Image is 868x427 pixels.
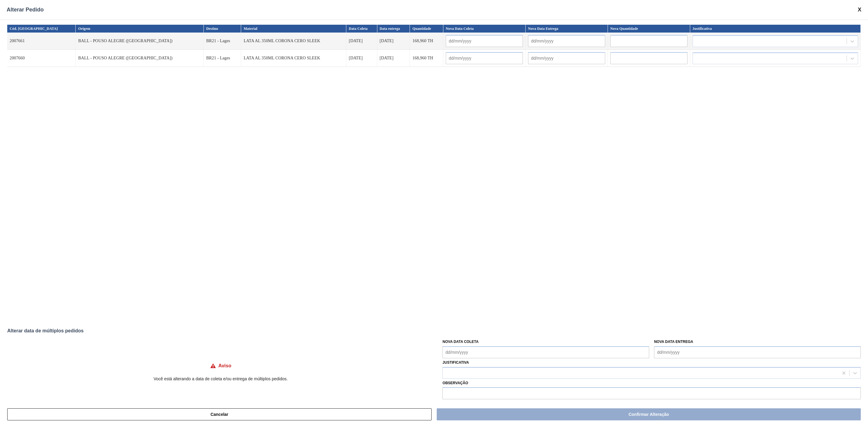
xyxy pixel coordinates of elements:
[76,25,204,33] th: Origem
[446,35,523,47] input: dd/mm/yyyy
[410,25,443,33] th: Quantidade
[241,33,346,50] td: LATA AL 350ML CORONA CERO SLEEK
[377,50,410,67] td: [DATE]
[346,50,377,67] td: [DATE]
[346,33,377,50] td: [DATE]
[446,52,523,64] input: dd/mm/yyyy
[654,346,861,358] input: dd/mm/yyyy
[204,33,241,50] td: BR21 - Lages
[7,33,76,50] td: 2007661
[219,363,231,369] h4: Aviso
[377,25,410,33] th: Data entrega
[7,408,432,420] button: Cancelar
[241,50,346,67] td: LATA AL 350ML CORONA CERO SLEEK
[7,376,434,381] p: Você está alterando a data de coleta e/ou entrega de múltiplos pedidos.
[528,35,605,47] input: dd/mm/yyyy
[7,25,76,33] th: Cód. [GEOGRAPHIC_DATA]
[377,33,410,50] td: [DATE]
[443,25,526,33] th: Nova Data Coleta
[442,340,479,344] label: Nova Data Coleta
[410,33,443,50] td: 168,960 TH
[76,50,204,67] td: BALL - POUSO ALEGRE ([GEOGRAPHIC_DATA])
[7,7,44,13] span: Alterar Pedido
[690,25,861,33] th: Justificativa
[204,50,241,67] td: BR21 - Lages
[442,346,649,358] input: dd/mm/yyyy
[346,25,377,33] th: Data Coleta
[7,328,861,334] div: Alterar data de múltiplos pedidos
[528,52,605,64] input: dd/mm/yyyy
[204,25,241,33] th: Destino
[608,25,690,33] th: Nova Quantidade
[442,379,861,388] label: Observação
[241,25,346,33] th: Material
[526,25,608,33] th: Nova Data Entrega
[654,340,693,344] label: Nova Data Entrega
[410,50,443,67] td: 168,960 TH
[442,360,469,365] label: Justificativa
[7,50,76,67] td: 2007660
[76,33,204,50] td: BALL - POUSO ALEGRE ([GEOGRAPHIC_DATA])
